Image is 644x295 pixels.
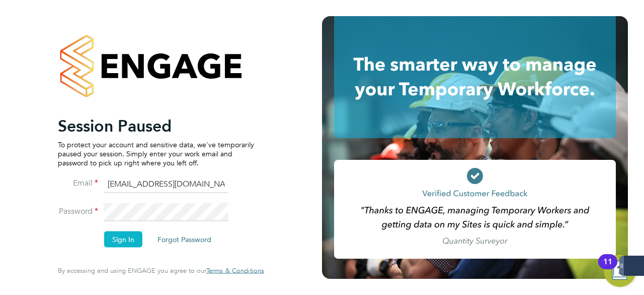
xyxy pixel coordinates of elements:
button: Open Resource Center, 11 new notifications [604,255,636,287]
label: Email [58,178,98,189]
a: Terms & Conditions [206,267,264,275]
span: Terms & Conditions [206,266,264,275]
span: By accessing and using ENGAGE you agree to our [58,266,264,275]
div: 11 [603,262,612,275]
p: To protect your account and sensitive data, we've temporarily paused your session. Simply enter y... [58,140,254,167]
button: Forgot Password [149,231,219,248]
button: Sign In [104,231,142,248]
input: Enter your work email... [104,175,228,193]
h2: Session Paused [58,115,254,136]
label: Password [58,206,98,217]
